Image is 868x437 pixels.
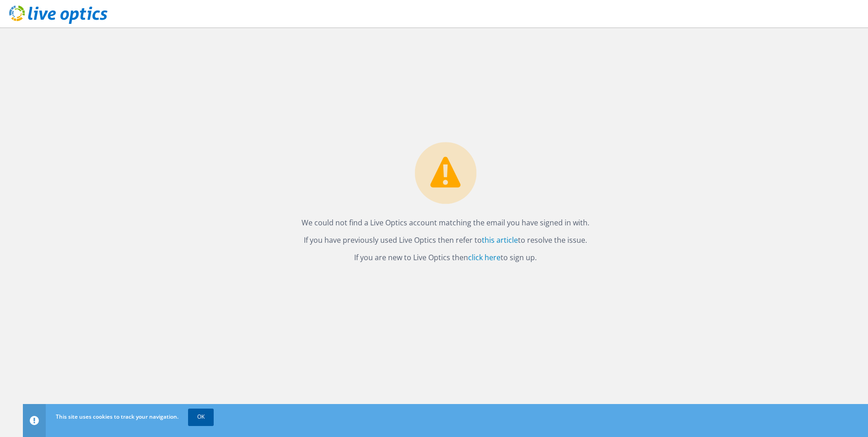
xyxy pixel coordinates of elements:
[302,234,589,246] p: If you have previously used Live Optics then refer to to resolve the issue.
[56,413,178,421] span: This site uses cookies to track your navigation.
[188,409,214,425] a: OK
[482,235,518,245] a: this article
[468,252,501,262] a: click here
[302,251,589,264] p: If you are new to Live Optics then to sign up.
[302,216,589,229] p: We could not find a Live Optics account matching the email you have signed in with.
